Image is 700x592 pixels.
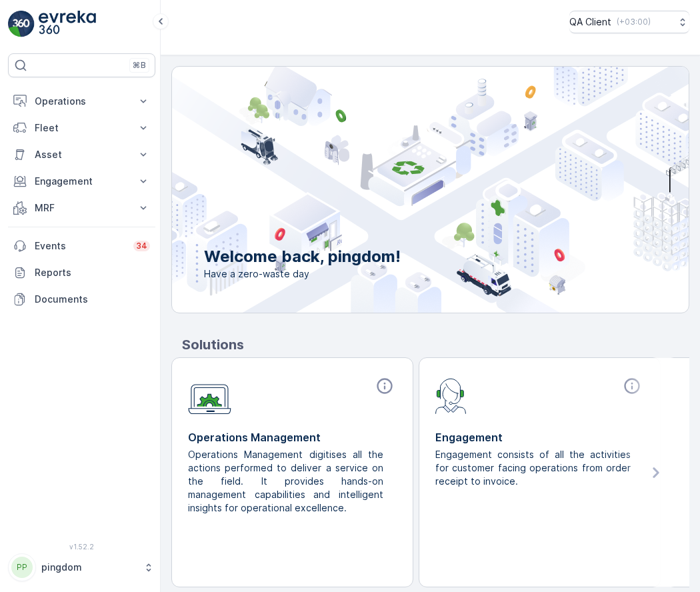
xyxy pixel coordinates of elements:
p: Documents [35,293,150,306]
button: PPpingdom [8,553,155,581]
p: Asset [35,148,129,161]
img: module-icon [435,377,467,414]
p: ⌘B [133,60,146,71]
p: Operations Management [188,429,397,445]
a: Events34 [8,233,155,259]
a: Reports [8,259,155,286]
p: Solutions [182,335,689,355]
p: Events [35,239,125,253]
span: Have a zero-waste day [204,267,401,281]
p: Fleet [35,121,129,135]
p: QA Client [569,15,611,29]
p: Operations Management digitises all the actions performed to deliver a service on the field. It p... [188,448,386,515]
button: Fleet [8,115,155,141]
span: v 1.52.2 [8,543,155,551]
button: QA Client(+03:00) [569,11,689,33]
button: Asset [8,141,155,168]
button: Engagement [8,168,155,195]
p: Engagement [435,429,644,445]
button: Operations [8,88,155,115]
img: logo [8,11,35,37]
img: logo_light-DOdMpM7g.png [39,11,96,37]
p: 34 [136,241,147,251]
p: Engagement [35,175,129,188]
p: Engagement consists of all the activities for customer facing operations from order receipt to in... [435,448,633,488]
img: city illustration [112,67,689,313]
p: ( +03:00 ) [617,17,651,27]
p: Welcome back, pingdom! [204,246,401,267]
p: Operations [35,95,129,108]
a: Documents [8,286,155,313]
img: module-icon [188,377,231,415]
div: PP [11,557,33,578]
p: Reports [35,266,150,279]
p: pingdom [41,561,137,574]
button: MRF [8,195,155,221]
p: MRF [35,201,129,215]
